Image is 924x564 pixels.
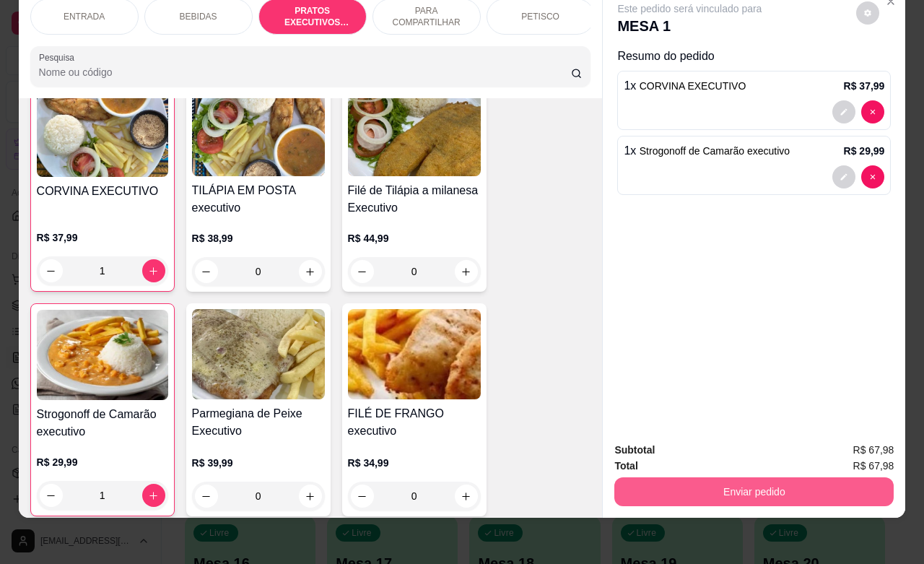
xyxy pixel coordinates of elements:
[37,310,168,400] img: product-image
[844,144,885,158] p: R$ 29,99
[455,260,478,283] button: increase-product-quantity
[348,231,481,246] p: R$ 44,99
[861,165,884,188] button: decrease-product-quantity
[37,406,168,441] h4: Strogonoff de Camarão executivo
[271,5,354,28] p: PRATOS EXECUTIVOS (INDIVIDUAIS)
[142,484,165,507] button: increase-product-quantity
[39,65,571,79] input: Pesquisa
[614,444,655,456] strong: Subtotal
[844,79,885,93] p: R$ 37,99
[37,455,168,469] p: R$ 29,99
[351,260,374,283] button: decrease-product-quantity
[853,442,894,458] span: R$ 67,98
[299,260,322,283] button: increase-product-quantity
[195,485,218,508] button: decrease-product-quantity
[348,309,481,399] img: product-image
[617,16,762,36] p: MESA 1
[521,11,559,22] p: PETISCO
[348,456,481,470] p: R$ 34,99
[617,1,762,16] p: Este pedido será vinculado para
[192,405,325,440] h4: Parmegiana de Peixe Executivo
[832,165,855,188] button: decrease-product-quantity
[192,86,325,176] img: product-image
[142,259,165,282] button: increase-product-quantity
[614,460,637,472] strong: Total
[195,260,218,283] button: decrease-product-quantity
[856,1,879,25] button: decrease-product-quantity
[853,458,894,474] span: R$ 67,98
[39,51,79,64] label: Pesquisa
[861,100,884,123] button: decrease-product-quantity
[348,405,481,440] h4: FILÉ DE FRANGO executivo
[37,87,168,177] img: product-image
[832,100,855,123] button: decrease-product-quantity
[40,484,63,507] button: decrease-product-quantity
[348,182,481,217] h4: Filé de Tilápia a milanesa Executivo
[192,456,325,470] p: R$ 39,99
[299,485,322,508] button: increase-product-quantity
[617,48,891,65] p: Resumo do pedido
[455,485,478,508] button: increase-product-quantity
[348,86,481,176] img: product-image
[624,142,790,160] p: 1 x
[385,5,468,28] p: PARA COMPARTILHAR
[192,231,325,246] p: R$ 38,99
[640,80,746,92] span: CORVINA EXECUTIVO
[180,11,217,22] p: BEBIDAS
[624,77,746,95] p: 1 x
[37,230,168,245] p: R$ 37,99
[351,485,374,508] button: decrease-product-quantity
[64,11,105,22] p: ENTRADA
[640,145,790,157] span: Strogonoff de Camarão executivo
[614,477,894,506] button: Enviar pedido
[37,183,168,200] h4: CORVINA EXECUTIVO
[40,259,63,282] button: decrease-product-quantity
[192,182,325,217] h4: TILÁPIA EM POSTA executivo
[192,309,325,399] img: product-image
